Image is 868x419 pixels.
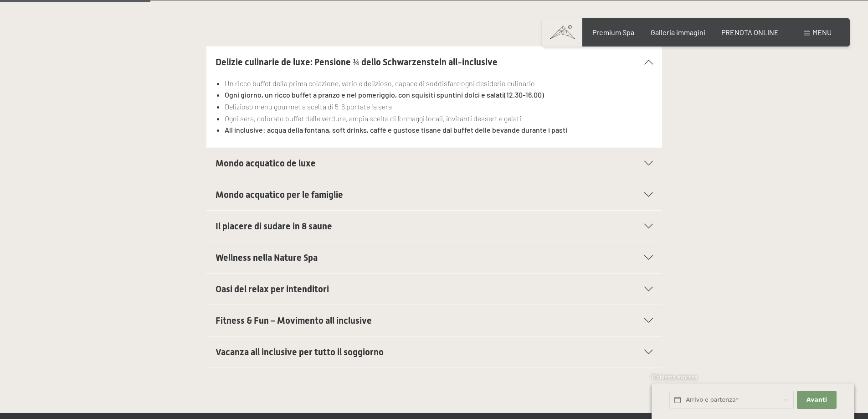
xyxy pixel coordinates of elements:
[225,125,567,134] strong: All inclusive: acqua della fontana, soft drinks, caffè e gustose tisane dal buffet delle bevande ...
[216,158,316,169] span: Mondo acquatico de luxe
[721,28,779,36] a: PRENOTA ONLINE
[216,284,329,295] span: Oasi del relax per intenditori
[225,113,652,124] li: Ogni sera, colorato buffet delle verdure, ampia scelta di formaggi locali, invitanti dessert e ge...
[216,221,332,232] span: Il piacere di sudare in 8 saune
[216,252,318,263] span: Wellness nella Nature Spa
[216,347,384,357] span: Vacanza all inclusive per tutto il soggiorno
[225,90,504,99] strong: Ogni giorno, un ricco buffet a pranzo e nel pomeriggio, con squisiti spuntini dolci e salati
[652,373,697,381] span: Richiesta express
[504,90,544,99] strong: (12.30-16.00)
[225,78,652,89] li: Un ricco buffet della prima colazione, vario e delizioso, capace di soddisfare ogni desiderio cul...
[225,101,652,113] li: Delizioso menu gourmet a scelta di 5-6 portate la sera
[216,57,498,67] span: Delizie culinarie de luxe: Pensione ¾ dello Schwarzenstein all-inclusive
[651,28,705,36] a: Galleria immagini
[216,315,372,326] span: Fitness & Fun – Movimento all inclusive
[806,396,827,404] span: Avanti
[812,28,832,36] span: Menu
[216,189,343,200] span: Mondo acquatico per le famiglie
[797,391,836,409] button: Avanti
[592,28,634,36] a: Premium Spa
